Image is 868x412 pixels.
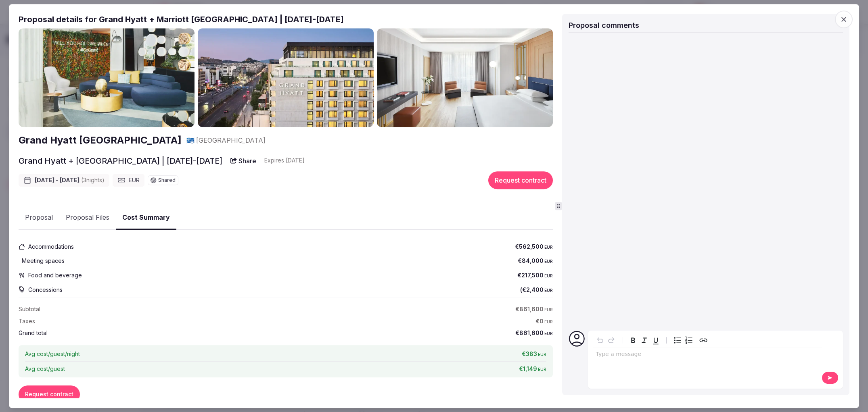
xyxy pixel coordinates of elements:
[519,365,546,373] span: €1,149
[35,176,105,184] span: [DATE] - [DATE]
[28,286,63,294] span: Concessions
[672,335,694,346] div: toggle group
[672,335,683,346] button: Bulleted list
[59,206,116,230] button: Proposal Files
[544,288,553,293] span: EUR
[264,156,305,164] div: Expire s [DATE]
[158,178,176,183] span: Shared
[593,347,822,363] div: editable markdown
[544,259,553,264] span: EUR
[19,206,59,230] button: Proposal
[81,177,105,183] span: ( 3 night s )
[19,385,80,403] button: Request contract
[19,28,195,127] img: Gallery photo 1
[535,317,553,325] span: €0
[515,305,553,313] span: €861,600
[698,335,709,346] button: Create link
[196,136,266,145] span: [GEOGRAPHIC_DATA]
[186,136,195,145] button: 🇬🇷
[639,335,650,346] button: Italic
[650,335,661,346] button: Underline
[25,365,65,373] span: Avg cost/guest
[515,329,553,337] span: €861,600
[22,257,65,265] span: Meeting spaces
[19,155,222,166] h2: Grand Hyatt + [GEOGRAPHIC_DATA] | [DATE]-[DATE]
[25,350,80,358] span: Avg cost/guest/night
[198,28,374,127] img: Gallery photo 2
[116,206,176,230] button: Cost Summary
[186,136,195,144] span: 🇬🇷
[522,350,546,358] span: €383
[518,257,553,265] span: €84,000
[28,243,74,251] span: Accommodations
[538,367,546,372] span: EUR
[569,21,639,29] span: Proposal comments
[627,335,639,346] button: Bold
[226,154,261,168] button: Share
[19,133,182,147] a: Grand Hyatt [GEOGRAPHIC_DATA]
[28,271,82,279] span: Food and beverage
[544,245,553,250] span: EUR
[538,352,546,357] span: EUR
[19,329,48,337] span: Grand total
[683,335,694,346] button: Numbered list
[517,271,553,279] span: €217,500
[520,286,522,294] span: (
[19,14,553,25] h2: Proposal details for Grand Hyatt + Marriott [GEOGRAPHIC_DATA] | [DATE]-[DATE]
[544,273,553,278] span: EUR
[544,331,553,336] span: EUR
[522,286,553,294] span: €2,400
[19,305,40,313] span: Subtotal
[488,171,553,189] button: Request contract
[515,243,553,251] span: €562,500
[377,28,553,127] img: Gallery photo 3
[544,319,553,324] span: EUR
[19,317,35,325] span: Taxes
[544,307,553,312] span: EUR
[113,174,144,187] div: EUR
